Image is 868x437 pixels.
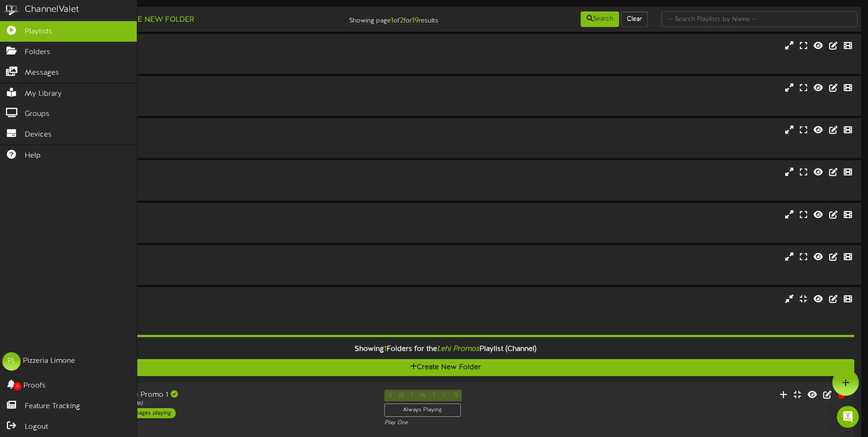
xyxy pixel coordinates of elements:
[306,11,445,26] div: Showing page of for results
[37,294,369,305] div: Lehi Promos
[37,59,369,67] div: # 9344
[30,339,861,359] div: Showing Folders for the Playlist (Channel)
[37,93,369,101] div: Portrait ( 9:16 )
[37,312,369,320] div: # 11906
[112,390,371,400] div: Lehi Promo 1
[37,262,369,270] div: Portrait ( 9:16 )
[37,51,369,59] div: Portrait ( 9:16 )
[25,68,59,78] span: Messages
[13,382,22,391] span: 0
[37,359,854,376] button: Create New Folder
[37,186,369,193] div: # 11554
[37,220,369,228] div: Portrait ( 9:16 )
[23,356,75,366] div: Pizzeria Limone
[37,270,369,278] div: # 11907
[37,305,369,312] div: Portrait ( 9:16 )
[37,41,369,51] div: Bountiful Menu
[116,408,176,418] div: 15 messages playing
[37,83,369,93] div: Bountiful Promo 1
[37,136,369,143] div: Portrait ( 9:16 )
[106,14,197,26] button: Create New Folder
[25,401,80,412] span: Feature Tracking
[37,143,369,151] div: # 11553
[384,404,461,417] div: Always Playing
[25,3,79,16] div: ChannelValet
[437,345,480,353] i: Lehi Promos
[837,406,859,428] div: Open Intercom Messenger
[37,101,369,109] div: # 9345
[25,422,48,432] span: Logout
[23,381,46,391] span: Proofs
[25,130,52,140] span: Devices
[37,125,369,136] div: Cottonwood - Menu
[662,11,857,27] input: -- Search Playlists by Name --
[384,419,575,427] div: Play One
[25,151,41,161] span: Help
[412,16,419,25] strong: 19
[400,16,404,25] strong: 2
[37,178,369,186] div: Portrait ( 9:16 )
[112,400,371,408] div: Portrait ( 9:16 )
[37,228,369,235] div: # 11555
[384,345,387,353] span: 1
[25,27,52,37] span: Playlists
[621,11,648,27] button: Clear
[37,210,369,220] div: Cottonwood - Promo 2
[25,47,50,58] span: Folders
[25,109,49,120] span: Groups
[37,252,369,262] div: Lehi Menu
[2,352,21,371] div: PL
[581,11,619,27] button: Search
[37,167,369,178] div: Cottonwood - Promo 1
[391,16,394,25] strong: 1
[25,89,62,99] span: My Library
